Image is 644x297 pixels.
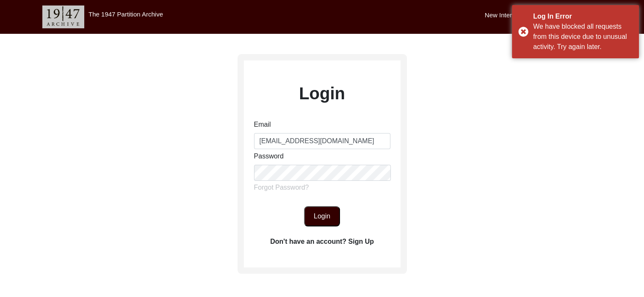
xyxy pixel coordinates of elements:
[533,11,633,22] div: Log In Error
[254,120,271,130] label: Email
[304,206,340,226] button: Login
[254,183,309,193] label: Forgot Password?
[299,81,345,106] label: Login
[88,11,163,18] label: The 1947 Partition Archive
[42,5,84,28] img: header-logo.png
[254,151,284,161] label: Password
[270,237,374,247] label: Don't have an account? Sign Up
[485,11,525,20] label: New Interview
[533,22,633,52] div: We have blocked all requests from this device due to unusual activity. Try again later.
